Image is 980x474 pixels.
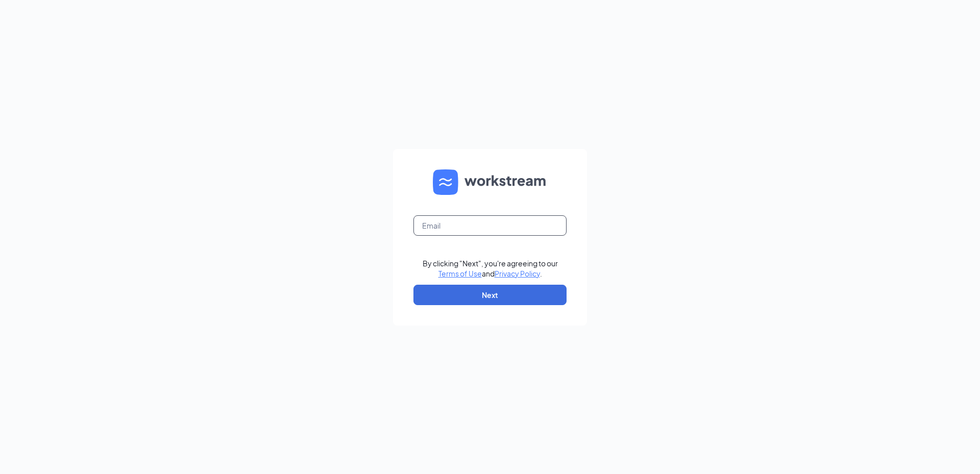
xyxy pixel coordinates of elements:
a: Terms of Use [438,269,482,278]
a: Privacy Policy [495,269,540,278]
button: Next [413,285,567,305]
input: Email [413,215,567,236]
div: By clicking "Next", you're agreeing to our and . [423,258,558,279]
img: WS logo and Workstream text [433,169,547,195]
